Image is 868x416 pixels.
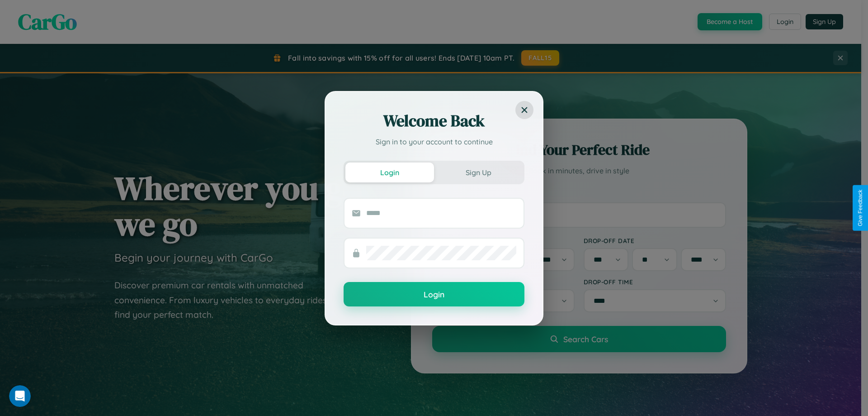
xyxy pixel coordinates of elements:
[344,110,524,132] h2: Welcome Back
[344,282,524,306] button: Login
[857,190,863,226] div: Give Feedback
[344,136,524,147] p: Sign in to your account to continue
[345,163,434,182] button: Login
[9,385,31,407] iframe: Intercom live chat
[434,163,523,182] button: Sign Up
